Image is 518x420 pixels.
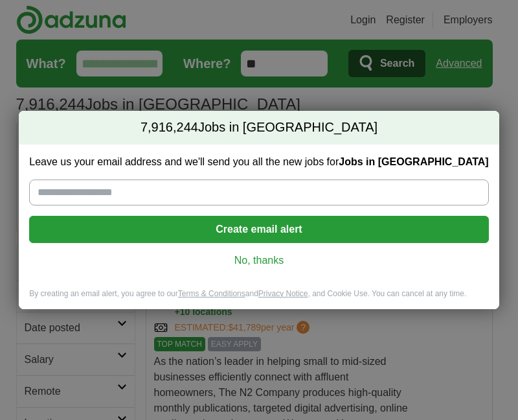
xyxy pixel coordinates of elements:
h2: Jobs in [GEOGRAPHIC_DATA] [19,111,499,145]
span: 7,916,244 [141,119,198,137]
a: Privacy Notice [258,289,308,298]
a: Terms & Conditions [178,289,245,298]
label: Leave us your email address and we'll send you all the new jobs for [29,155,488,169]
button: Create email alert [29,216,488,243]
strong: Jobs in [GEOGRAPHIC_DATA] [339,156,488,167]
a: No, thanks [39,253,478,268]
div: By creating an email alert, you agree to our and , and Cookie Use. You can cancel at any time. [19,288,499,310]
